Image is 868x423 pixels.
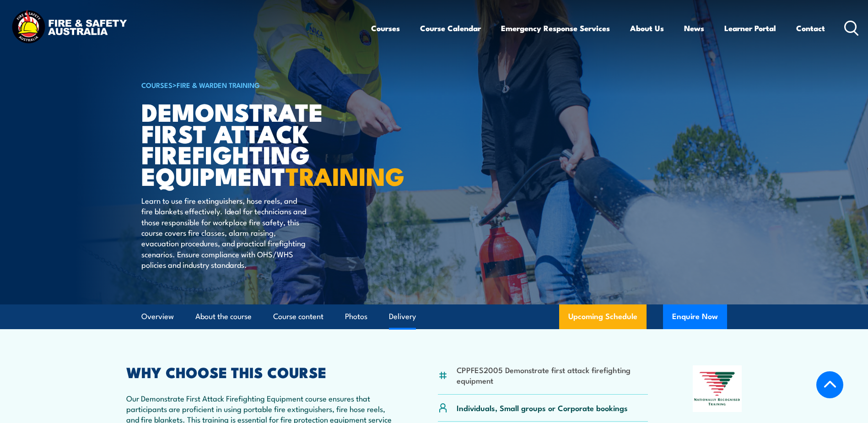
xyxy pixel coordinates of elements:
[501,16,610,40] a: Emergency Response Services
[559,304,647,329] a: Upcoming Schedule
[389,304,416,329] a: Delivery
[126,365,394,378] h2: WHY CHOOSE THIS COURSE
[141,101,367,186] h1: Demonstrate First Attack Firefighting Equipment
[141,195,308,270] p: Learn to use fire extinguishers, hose reels, and fire blankets effectively. Ideal for technicians...
[724,16,776,40] a: Learner Portal
[141,80,173,90] a: COURSES
[345,304,367,329] a: Photos
[177,80,260,90] a: Fire & Warden Training
[141,304,174,329] a: Overview
[693,365,742,412] img: Nationally Recognised Training logo.
[796,16,825,40] a: Contact
[457,402,628,413] p: Individuals, Small groups or Corporate bookings
[684,16,704,40] a: News
[141,79,367,90] h6: >
[663,304,727,329] button: Enquire Now
[420,16,481,40] a: Course Calendar
[286,156,404,194] strong: TRAINING
[630,16,664,40] a: About Us
[273,304,323,329] a: Course content
[371,16,400,40] a: Courses
[195,304,252,329] a: About the course
[457,364,648,386] li: CPPFES2005 Demonstrate first attack firefighting equipment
